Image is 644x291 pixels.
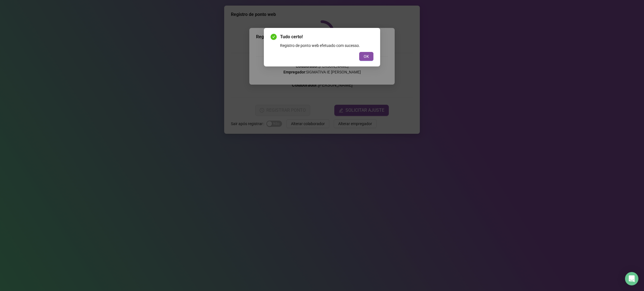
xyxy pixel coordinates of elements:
div: Open Intercom Messenger [625,272,638,285]
button: OK [359,52,373,61]
span: OK [364,53,369,59]
span: Tudo certo! [280,34,373,40]
span: check-circle [271,34,277,40]
div: Registro de ponto web efetuado com sucesso. [280,42,373,49]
